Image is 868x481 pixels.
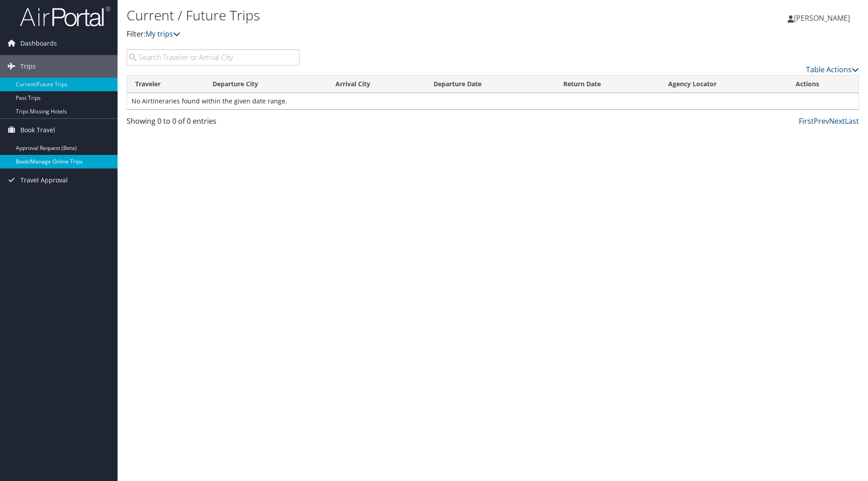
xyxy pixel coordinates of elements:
[20,6,110,27] img: airportal-logo.png
[814,116,829,126] a: Prev
[127,49,300,65] input: Search Traveler or Arrival City
[20,169,68,191] span: Travel Approval
[555,75,660,93] th: Return Date: activate to sort column ascending
[20,119,55,141] span: Book Travel
[788,5,859,32] a: [PERSON_NAME]
[788,75,859,93] th: Actions
[127,75,204,93] th: Traveler: activate to sort column ascending
[327,75,425,93] th: Arrival City: activate to sort column ascending
[146,29,180,39] a: My trips
[806,65,859,75] a: Table Actions
[829,116,845,126] a: Next
[20,32,57,55] span: Dashboards
[660,75,788,93] th: Agency Locator: activate to sort column ascending
[127,93,859,109] td: No Airtineraries found within the given date range.
[127,6,615,25] h1: Current / Future Trips
[204,75,327,93] th: Departure City: activate to sort column ascending
[794,13,850,23] span: [PERSON_NAME]
[799,116,814,126] a: First
[127,116,300,131] div: Showing 0 to 0 of 0 entries
[20,55,36,78] span: Trips
[425,75,555,93] th: Departure Date: activate to sort column descending
[845,116,859,126] a: Last
[127,28,615,40] p: Filter:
